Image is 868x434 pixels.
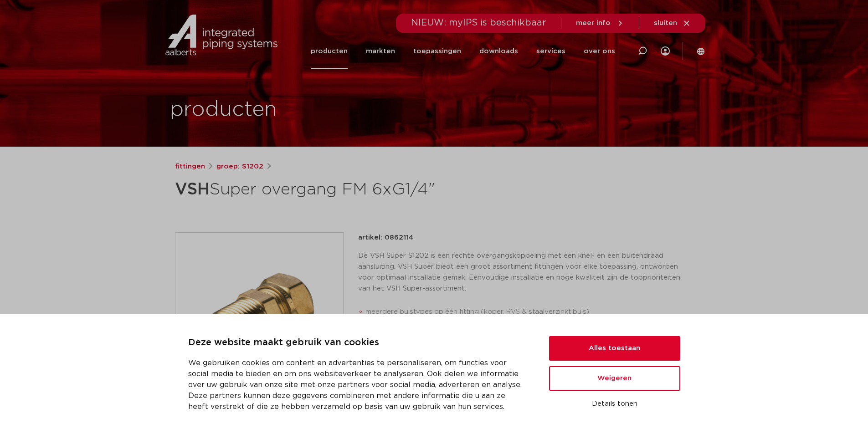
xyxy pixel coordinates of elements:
button: Details tonen [549,396,680,412]
p: We gebruiken cookies om content en advertenties te personaliseren, om functies voor social media ... [188,357,527,412]
p: Deze website maakt gebruik van cookies [188,336,527,350]
a: meer info [576,19,624,27]
p: De VSH Super S1202 is een rechte overgangskoppeling met een knel- en een buitendraad aansluiting.... [358,250,693,294]
img: Product Image for VSH Super overgang FM 6xG1/4" [175,233,343,400]
li: meerdere buistypes op één fitting (koper, RVS & staalverzinkt buis) [365,305,693,319]
a: fittingen [175,161,205,172]
a: over ons [584,34,615,69]
span: sluiten [654,20,677,26]
button: Alles toestaan [549,336,680,361]
h1: producten [170,95,277,124]
strong: VSH [175,181,210,198]
nav: Menu [311,34,615,69]
p: artikel: 0862114 [358,232,413,243]
div: my IPS [661,41,670,61]
h1: Super overgang FM 6xG1/4" [175,176,517,203]
a: producten [311,34,348,69]
a: markten [366,34,395,69]
a: services [536,34,565,69]
a: downloads [479,34,518,69]
button: Weigeren [549,366,680,391]
span: NIEUW: myIPS is beschikbaar [411,18,546,27]
a: sluiten [654,19,691,27]
a: toepassingen [413,34,461,69]
a: groep: S1202 [216,161,263,172]
span: meer info [576,20,611,26]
